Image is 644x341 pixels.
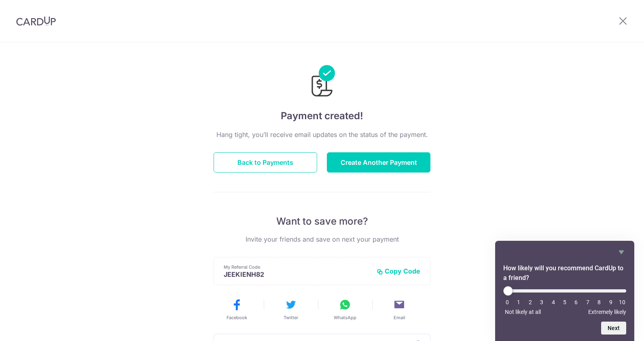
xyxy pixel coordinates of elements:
[588,309,626,315] span: Extremely likely
[214,152,317,173] button: Back to Payments
[16,16,56,26] img: CardUp
[224,264,370,270] p: My Referral Code
[595,299,603,305] li: 8
[394,314,405,321] span: Email
[616,247,626,257] button: Hide survey
[549,299,557,305] li: 4
[503,286,626,315] div: How likely will you recommend CardUp to a friend? Select an option from 0 to 10, with 0 being Not...
[227,314,247,321] span: Facebook
[561,299,569,305] li: 5
[224,270,370,278] p: JEEKIENH82
[284,314,298,321] span: Twitter
[572,299,580,305] li: 6
[213,298,261,321] button: Facebook
[214,109,430,123] h4: Payment created!
[327,152,430,173] button: Create Another Payment
[538,299,546,305] li: 3
[214,130,430,139] p: Hang tight, you’ll receive email updates on the status of the payment.
[515,299,523,305] li: 1
[377,267,420,275] button: Copy Code
[267,298,315,321] button: Twitter
[618,299,626,305] li: 10
[375,298,423,321] button: Email
[334,314,356,321] span: WhatsApp
[503,299,511,305] li: 0
[214,234,430,244] p: Invite your friends and save on next your payment
[214,215,430,228] p: Want to save more?
[503,263,626,283] h2: How likely will you recommend CardUp to a friend? Select an option from 0 to 10, with 0 being Not...
[321,298,369,321] button: WhatsApp
[584,299,592,305] li: 7
[505,309,541,315] span: Not likely at all
[601,322,626,335] button: Next question
[526,299,534,305] li: 2
[607,299,615,305] li: 9
[309,65,335,99] img: Payments
[503,247,626,335] div: How likely will you recommend CardUp to a friend? Select an option from 0 to 10, with 0 being Not...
